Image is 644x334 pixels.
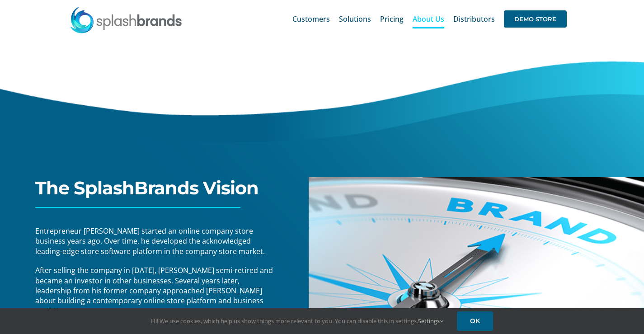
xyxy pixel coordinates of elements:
a: DEMO STORE [504,5,567,33]
span: Entrepreneur [PERSON_NAME] started an online company store business years ago. Over time, he deve... [35,226,265,256]
span: Pricing [380,15,404,23]
a: Customers [292,5,330,33]
span: Hi! We use cookies, which help us show things more relevant to you. You can disable this in setti... [151,317,443,325]
nav: Main Menu [292,5,567,33]
a: Distributors [453,5,495,33]
span: The SplashBrands Vision [35,177,259,199]
span: Solutions [339,15,371,23]
a: OK [457,311,493,331]
span: DEMO STORE [504,10,567,28]
span: Customers [292,15,330,23]
a: Settings [418,317,443,325]
img: SplashBrands.com Logo [70,6,183,33]
a: Pricing [380,5,404,33]
span: About Us [413,15,444,23]
span: After selling the company in [DATE], [PERSON_NAME] semi-retired and became an investor in other b... [35,265,273,316]
span: Distributors [453,15,495,23]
